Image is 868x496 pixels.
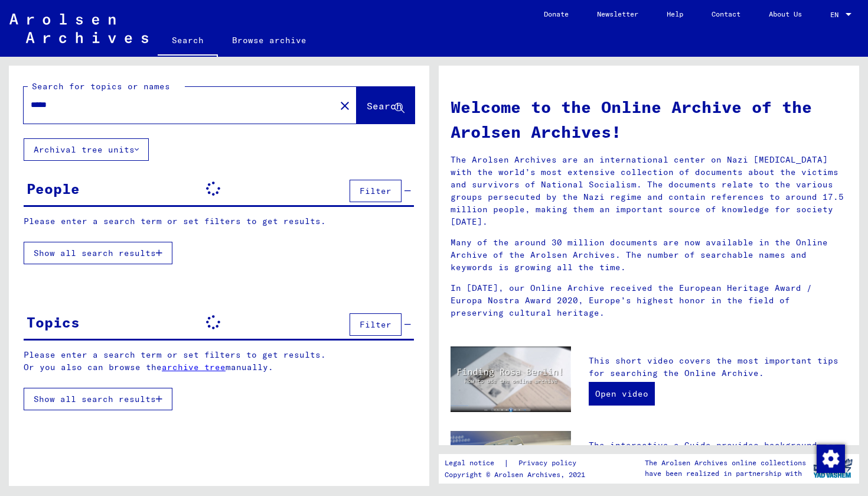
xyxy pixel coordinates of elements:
[34,248,156,258] span: Show all search results
[24,349,415,374] p: Please enter a search term or set filters to get results. Or you also can browse the manually.
[333,93,357,117] button: Clear
[645,468,806,479] p: have been realized in partnership with
[27,178,80,199] div: People
[27,312,80,333] div: Topics
[367,100,402,112] span: Search
[24,215,414,228] p: Please enter a search term or set filters to get results.
[830,11,843,19] span: EN
[32,81,170,92] mat-label: Search for topics or names
[162,362,226,372] a: archive tree
[350,313,402,336] button: Filter
[451,95,847,144] h1: Welcome to the Online Archive of the Arolsen Archives!
[24,388,172,410] button: Show all search results
[817,445,845,473] img: Change consent
[9,14,148,43] img: Arolsen_neg.svg
[445,457,590,469] div: |
[34,394,156,404] span: Show all search results
[24,138,149,161] button: Archival tree units
[589,355,847,380] p: This short video covers the most important tips for searching the Online Archive.
[338,99,352,113] mat-icon: close
[158,26,218,57] a: Search
[445,457,504,469] a: Legal notice
[357,87,415,124] button: Search
[451,346,571,412] img: video.jpg
[645,458,806,468] p: The Arolsen Archives online collections
[589,382,655,406] a: Open video
[451,154,847,228] p: The Arolsen Archives are an international center on Nazi [MEDICAL_DATA] with the world’s most ext...
[451,282,847,319] p: In [DATE], our Online Archive received the European Heritage Award / Europa Nostra Award 2020, Eu...
[445,469,590,480] p: Copyright © Arolsen Archives, 2021
[360,186,391,196] span: Filter
[350,180,402,202] button: Filter
[811,453,855,483] img: yv_logo.png
[24,242,172,264] button: Show all search results
[509,457,590,469] a: Privacy policy
[451,236,847,274] p: Many of the around 30 million documents are now available in the Online Archive of the Arolsen Ar...
[816,444,844,472] div: Change consent
[218,26,321,54] a: Browse archive
[360,319,391,330] span: Filter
